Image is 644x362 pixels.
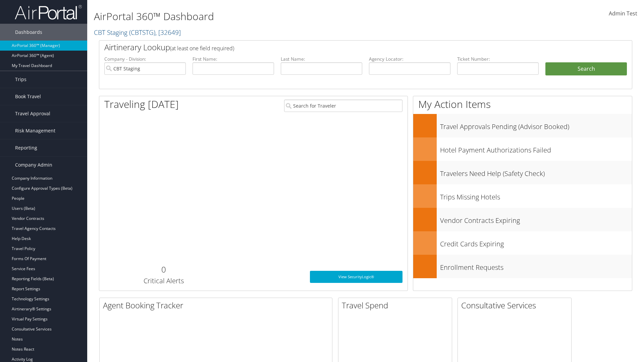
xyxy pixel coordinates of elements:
[440,189,632,202] h3: Trips Missing Hotels
[413,114,632,137] a: Travel Approvals Pending (Advisor Booked)
[440,119,632,131] h3: Travel Approvals Pending (Advisor Booked)
[457,56,539,62] label: Ticket Number:
[413,161,632,184] a: Travelers Need Help (Safety Check)
[103,300,332,311] h2: Agent Booking Tracker
[15,88,41,105] span: Book Travel
[104,56,186,62] label: Company - Division:
[15,71,26,88] span: Trips
[413,208,632,231] a: Vendor Contracts Expiring
[413,184,632,208] a: Trips Missing Hotels
[461,300,571,311] h2: Consultative Services
[413,231,632,255] a: Credit Cards Expiring
[440,166,632,178] h3: Travelers Need Help (Safety Check)
[94,28,181,37] a: CBT Staging
[129,28,155,37] span: ( CBTSTG )
[155,28,181,37] span: , [ 32649 ]
[440,213,632,225] h3: Vendor Contracts Expiring
[15,105,50,122] span: Travel Approval
[545,62,627,76] button: Search
[440,259,632,272] h3: Enrollment Requests
[15,157,52,173] span: Company Admin
[104,42,583,53] h2: Airtinerary Lookup
[104,97,179,111] h1: Traveling [DATE]
[104,264,223,275] h2: 0
[281,56,362,62] label: Last Name:
[342,300,452,311] h2: Travel Spend
[15,122,55,139] span: Risk Management
[413,255,632,278] a: Enrollment Requests
[413,137,632,161] a: Hotel Payment Authorizations Failed
[15,24,42,41] span: Dashboards
[413,97,632,111] h1: My Action Items
[15,139,37,156] span: Reporting
[609,10,637,17] span: Admin Test
[170,45,234,52] span: (at least one field required)
[193,56,274,62] label: First Name:
[284,100,402,112] input: Search for Traveler
[15,4,82,20] img: airportal-logo.png
[310,271,402,283] a: View SecurityLogic®
[440,142,632,155] h3: Hotel Payment Authorizations Failed
[369,56,450,62] label: Agency Locator:
[94,9,456,23] h1: AirPortal 360™ Dashboard
[440,236,632,249] h3: Credit Cards Expiring
[609,3,637,24] a: Admin Test
[104,276,223,286] h3: Critical Alerts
